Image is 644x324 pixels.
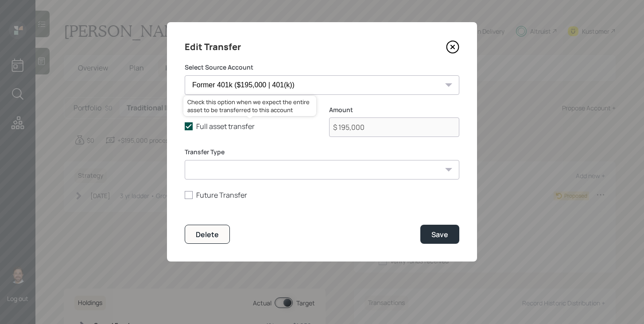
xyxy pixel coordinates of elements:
[196,230,219,239] div: Delete
[185,63,459,72] label: Select Source Account
[185,40,241,54] h4: Edit Transfer
[185,121,315,131] label: Full asset transfer
[329,105,459,114] label: Amount
[420,225,459,244] button: Save
[431,230,448,239] div: Save
[185,148,459,156] label: Transfer Type
[185,190,459,200] label: Future Transfer
[185,225,230,244] button: Delete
